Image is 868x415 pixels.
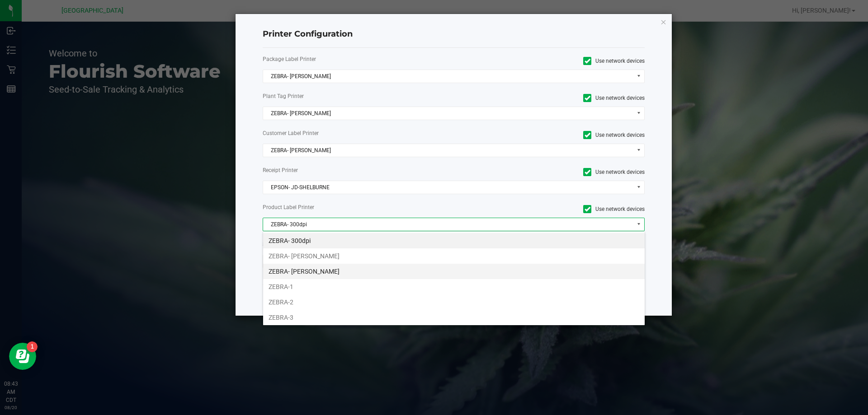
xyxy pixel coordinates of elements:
[263,279,645,294] li: ZEBRA-1
[263,107,633,120] span: ZEBRA- [PERSON_NAME]
[263,70,633,83] span: ZEBRA- [PERSON_NAME]
[263,181,633,194] span: EPSON- JD-SHELBURNE
[461,205,645,213] label: Use network devices
[27,341,38,352] iframe: Resource center unread badge
[461,94,645,102] label: Use network devices
[263,92,447,100] label: Plant Tag Printer
[263,166,447,174] label: Receipt Printer
[263,248,645,264] li: ZEBRA- [PERSON_NAME]
[263,28,645,40] h4: Printer Configuration
[263,144,633,157] span: ZEBRA- [PERSON_NAME]
[263,310,645,325] li: ZEBRA-3
[263,55,447,63] label: Package Label Printer
[263,294,645,310] li: ZEBRA-2
[263,233,645,248] li: ZEBRA- 300dpi
[263,203,447,211] label: Product Label Printer
[263,264,645,279] li: ZEBRA- [PERSON_NAME]
[461,131,645,139] label: Use network devices
[9,343,36,370] iframe: Resource center
[263,129,447,137] label: Customer Label Printer
[263,218,633,231] span: ZEBRA- 300dpi
[461,57,645,65] label: Use network devices
[461,168,645,176] label: Use network devices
